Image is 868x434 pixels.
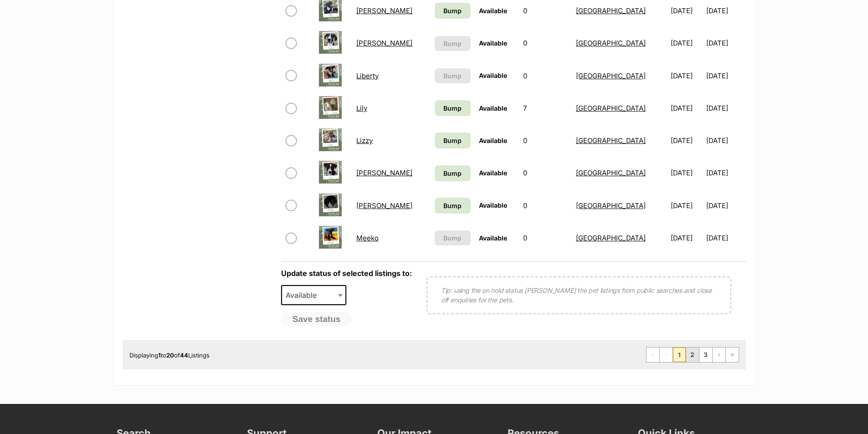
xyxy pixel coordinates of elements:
[479,234,507,242] span: Available
[443,71,462,81] span: Bump
[435,165,471,181] a: Bump
[706,190,745,221] td: [DATE]
[281,269,412,278] label: Update status of selected listings to:
[443,39,462,48] span: Bump
[576,71,646,80] a: [GEOGRAPHIC_DATA]
[479,71,507,79] span: Available
[660,347,673,362] span: Previous page
[356,136,373,145] a: Lizzy
[576,234,646,242] a: [GEOGRAPHIC_DATA]
[706,125,745,156] td: [DATE]
[519,27,571,59] td: 0
[180,352,188,359] strong: 44
[667,157,705,189] td: [DATE]
[479,39,507,47] span: Available
[576,201,646,210] a: [GEOGRAPHIC_DATA]
[706,60,745,92] td: [DATE]
[356,39,412,47] a: [PERSON_NAME]
[435,100,471,116] a: Bump
[519,125,571,156] td: 0
[281,312,352,327] button: Save status
[667,125,705,156] td: [DATE]
[667,222,705,254] td: [DATE]
[726,347,739,362] a: Last page
[667,190,705,221] td: [DATE]
[479,7,507,15] span: Available
[576,6,646,15] a: [GEOGRAPHIC_DATA]
[443,6,462,15] span: Bump
[158,352,161,359] strong: 1
[519,190,571,221] td: 0
[356,168,412,177] a: [PERSON_NAME]
[435,133,471,148] a: Bump
[706,92,745,124] td: [DATE]
[706,157,745,189] td: [DATE]
[356,6,412,15] a: [PERSON_NAME]
[443,103,462,113] span: Bump
[443,136,462,145] span: Bump
[576,39,646,47] a: [GEOGRAPHIC_DATA]
[435,68,471,83] button: Bump
[479,169,507,177] span: Available
[706,222,745,254] td: [DATE]
[129,352,210,359] span: Displaying to of Listings
[443,233,462,243] span: Bump
[435,198,471,214] a: Bump
[356,201,412,210] a: [PERSON_NAME]
[356,71,379,80] a: Liberty
[667,60,705,92] td: [DATE]
[443,168,462,178] span: Bump
[166,352,174,359] strong: 20
[356,104,367,112] a: Lily
[281,285,347,305] span: Available
[519,92,571,124] td: 7
[356,234,379,242] a: Meeko
[519,157,571,189] td: 0
[435,3,471,19] a: Bump
[441,286,717,305] p: Tip: using the on hold status [PERSON_NAME] the pet listings from public searches and close off e...
[435,36,471,51] button: Bump
[647,347,659,362] span: First page
[519,60,571,92] td: 0
[667,27,705,59] td: [DATE]
[646,347,739,363] nav: Pagination
[686,347,699,362] a: Page 2
[667,92,705,124] td: [DATE]
[479,201,507,209] span: Available
[479,137,507,144] span: Available
[673,347,686,362] span: Page 1
[519,222,571,254] td: 0
[576,136,646,145] a: [GEOGRAPHIC_DATA]
[443,201,462,210] span: Bump
[576,168,646,177] a: [GEOGRAPHIC_DATA]
[699,347,712,362] a: Page 3
[479,104,507,112] span: Available
[282,289,326,301] span: Available
[713,347,725,362] a: Next page
[576,104,646,112] a: [GEOGRAPHIC_DATA]
[706,27,745,59] td: [DATE]
[435,230,471,245] button: Bump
